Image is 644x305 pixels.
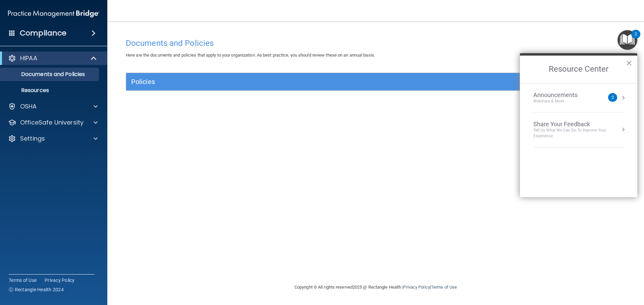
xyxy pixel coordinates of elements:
img: PMB logo [8,7,99,20]
button: Open Resource Center, 2 new notifications [618,30,637,50]
div: Announcements [533,91,591,99]
div: Share Your Feedback [533,121,624,128]
span: Ⓒ Rectangle Health 2024 [9,286,64,293]
a: Settings [8,135,98,143]
h4: Documents and Policies [126,39,626,48]
a: Policies [131,76,620,87]
div: Resource Center [520,53,637,197]
p: Settings [20,135,45,143]
p: Resources [4,87,96,94]
a: OSHA [8,102,98,110]
div: Tell Us What We Can Do to Improve Your Experience [533,128,624,139]
button: Close [626,58,632,68]
div: Webinars & More [533,98,591,104]
p: HIPAA [20,54,37,62]
a: Privacy Policy [403,285,430,290]
div: Copyright © All rights reserved 2025 @ Rectangle Health | | [253,277,498,298]
a: Terms of Use [9,277,37,284]
a: Privacy Policy [45,277,75,284]
p: OfficeSafe University [20,119,84,127]
p: OSHA [20,102,37,110]
a: OfficeSafe University [8,119,98,127]
p: Documents and Policies [4,71,96,78]
a: Terms of Use [431,285,457,290]
a: HIPAA [8,54,97,62]
h5: Policies [131,78,495,85]
h2: Resource Center [520,56,637,83]
h4: Compliance [20,28,66,38]
div: 2 [635,34,637,43]
span: Here are the documents and policies that apply to your organization. As best practice, you should... [126,53,375,58]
